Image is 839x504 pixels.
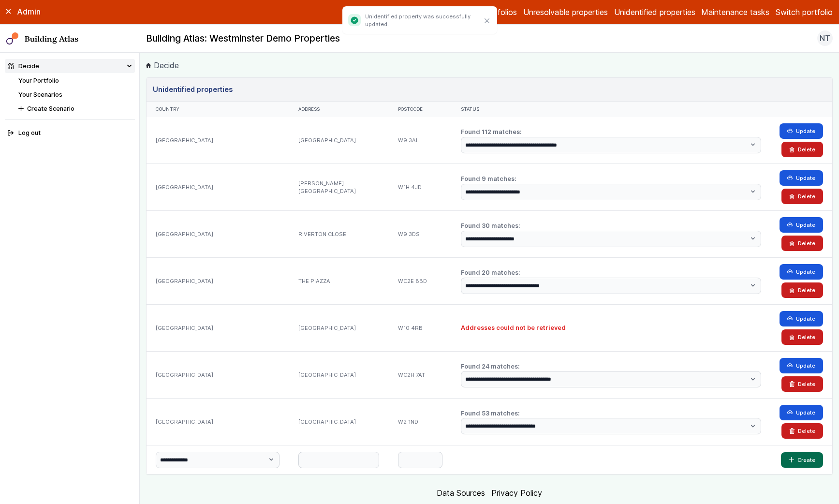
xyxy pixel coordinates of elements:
button: Update [780,311,823,326]
div: RIVERTON CLOSE [289,210,389,257]
div: W1H 4JD [389,163,452,210]
div: [GEOGRAPHIC_DATA] [147,163,289,210]
button: Update [780,405,823,420]
div: Address [298,106,380,113]
div: THE PIAZZA [289,257,389,304]
button: NT [817,30,833,46]
div: [GEOGRAPHIC_DATA] [147,257,289,304]
div: [GEOGRAPHIC_DATA] [289,304,389,351]
div: [GEOGRAPHIC_DATA] [289,117,389,163]
button: Delete [781,236,823,251]
h2: Addresses could not be retrieved [461,323,761,332]
summary: Decide [5,59,135,73]
div: [GEOGRAPHIC_DATA] [147,398,289,445]
h2: Found 30 matches: [461,221,761,230]
a: Your Portfolio [18,77,59,84]
div: [GEOGRAPHIC_DATA] [147,351,289,398]
div: W9 3AL [389,117,452,163]
img: main-0bbd2752.svg [6,32,19,45]
button: Update [780,217,823,233]
a: Unresolvable properties [523,6,608,18]
button: Log out [5,126,135,140]
div: W10 4RB [389,304,452,351]
div: [GEOGRAPHIC_DATA] [147,304,289,351]
button: Update [780,358,823,373]
div: [PERSON_NAME][GEOGRAPHIC_DATA] [289,163,389,210]
a: Data Sources [437,488,485,498]
div: WC2H 7AT [389,351,452,398]
a: Your Scenarios [18,91,62,98]
h2: Building Atlas: Westminster Demo Properties [146,32,340,45]
div: [GEOGRAPHIC_DATA] [289,351,389,398]
button: Update [780,123,823,139]
div: Postcode [398,106,442,113]
button: Delete [781,329,823,345]
h2: Found 112 matches: [461,127,761,136]
button: Delete [781,423,823,439]
a: Portfolios [482,6,517,18]
button: Create Scenario [15,102,135,116]
a: Maintenance tasks [701,6,769,18]
div: Status [461,106,761,113]
button: Delete [781,189,823,204]
h2: Found 20 matches: [461,268,761,277]
button: Delete [781,282,823,298]
div: Country [156,106,280,113]
div: [GEOGRAPHIC_DATA] [147,210,289,257]
button: Switch portfolio [776,6,833,18]
h2: Found 53 matches: [461,409,761,418]
button: Update [780,170,823,186]
div: WC2E 8BD [389,257,452,304]
button: Update [780,264,823,280]
button: Delete [781,142,823,157]
a: Unidentified properties [614,6,695,18]
p: Unidentified property was successfully updated. [365,13,480,28]
div: W9 3DS [389,210,452,257]
button: Close [481,15,493,27]
a: Decide [146,59,179,71]
span: NT [820,32,830,44]
a: Privacy Policy [491,488,542,498]
div: Decide [8,61,39,71]
h3: Unidentified properties [153,84,233,95]
div: [GEOGRAPHIC_DATA] [147,117,289,163]
div: [GEOGRAPHIC_DATA] [289,398,389,445]
button: Create [781,452,823,468]
div: W2 1ND [389,398,452,445]
button: Delete [781,376,823,392]
h2: Found 24 matches: [461,362,761,371]
h2: Found 9 matches: [461,174,761,183]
